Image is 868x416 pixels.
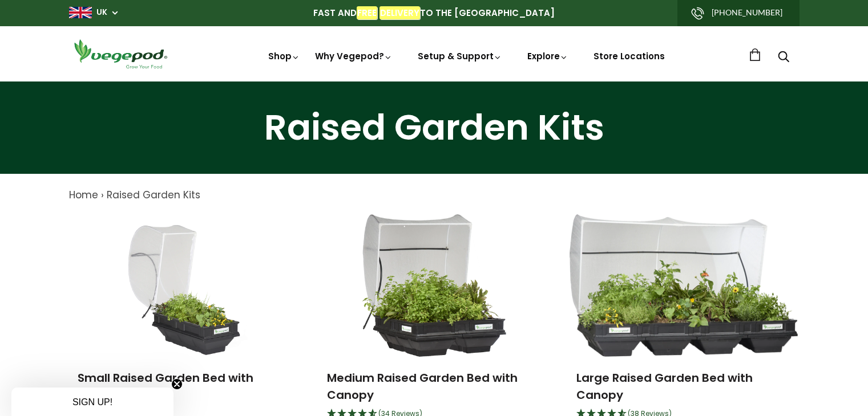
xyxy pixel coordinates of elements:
img: Large Raised Garden Bed with Canopy [570,214,798,357]
a: Small Raised Garden Bed with Canopy [78,370,253,403]
a: Home [69,188,98,202]
span: SIGN UP! [72,397,112,407]
img: Medium Raised Garden Bed with Canopy [362,214,507,357]
em: DELIVERY [380,6,420,19]
em: FREE [357,6,377,19]
a: Store Locations [594,50,665,62]
a: Raised Garden Kits [107,188,200,202]
a: Large Raised Garden Bed with Canopy [576,370,753,403]
img: Vegepod [69,38,172,70]
div: SIGN UP!Close teaser [11,388,173,416]
span: › [101,188,104,202]
a: UK [96,7,107,18]
img: gb_large.png [69,7,92,18]
h1: Raised Garden Kits [14,110,854,145]
a: Medium Raised Garden Bed with Canopy [327,370,518,403]
a: Why Vegepod? [315,50,393,62]
nav: breadcrumbs [69,188,800,203]
a: Search [778,52,789,64]
a: Setup & Support [418,50,502,62]
img: Small Raised Garden Bed with Canopy [116,214,252,357]
a: Shop [268,50,300,62]
button: Close teaser [171,378,183,390]
a: Explore [527,50,568,62]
